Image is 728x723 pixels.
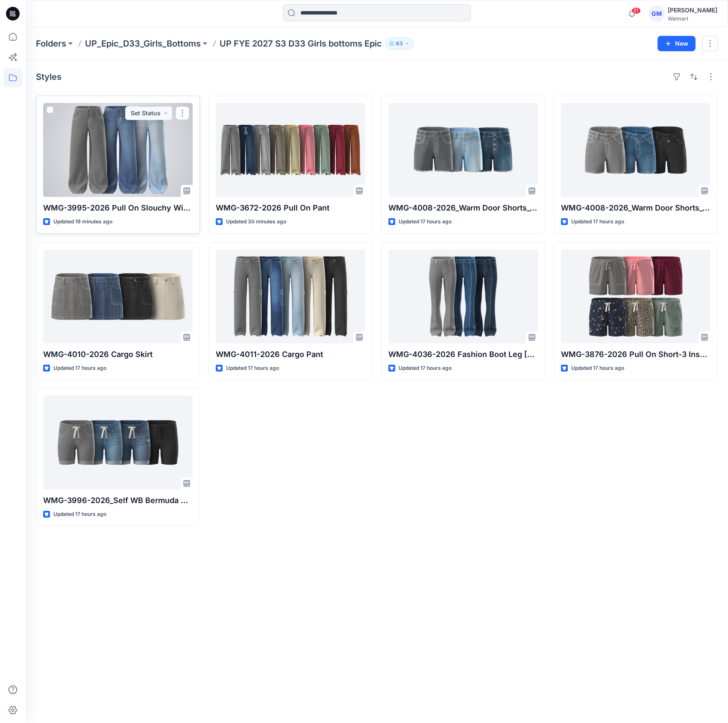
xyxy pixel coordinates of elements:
a: WMG-3995-2026 Pull On Slouchy Wide Leg [43,103,193,197]
p: UP FYE 2027 S3 D33 Girls bottoms Epic [220,38,382,50]
a: WMG-3876-2026 Pull On Short-3 Inseam [561,249,710,343]
p: WMG-3876-2026 Pull On Short-3 Inseam [561,348,710,360]
p: Updated 17 hours ago [53,364,106,373]
p: Updated 17 hours ago [226,364,279,373]
a: UP_Epic_D33_Girls_Bottoms [85,38,201,50]
p: Updated 17 hours ago [399,217,452,226]
p: WMG-4011-2026 Cargo Pant [216,348,365,360]
a: Folders [36,38,66,50]
div: GM [649,6,664,21]
a: WMG-3996-2026_Self WB Bermuda Shorts [43,395,193,489]
p: Updated 17 hours ago [571,364,624,373]
a: WMG-4011-2026 Cargo Pant [216,249,365,343]
div: Walmart [668,15,717,22]
h4: Styles [36,72,62,82]
p: Updated 19 minutes ago [53,217,112,226]
a: WMG-4010-2026 Cargo Skirt [43,249,193,343]
p: WMG-4008-2026_Warm Door Shorts_Opt2 [561,202,710,214]
a: WMG-4036-2026 Fashion Boot Leg Jean [388,249,538,343]
p: WMG-3996-2026_Self WB Bermuda Shorts [43,495,193,506]
a: WMG-3672-2026 Pull On Pant [216,103,365,197]
p: WMG-4008-2026_Warm Door Shorts_Opt1 [388,202,538,214]
p: Updated 17 hours ago [53,510,106,519]
button: New [658,36,696,51]
button: 63 [385,38,414,50]
span: 21 [631,7,641,14]
p: WMG-4010-2026 Cargo Skirt [43,348,193,360]
p: WMG-3672-2026 Pull On Pant [216,202,365,214]
div: [PERSON_NAME] [668,5,717,15]
p: Updated 17 hours ago [571,217,624,226]
p: WMG-3995-2026 Pull On Slouchy Wide Leg [43,202,193,214]
p: Updated 30 minutes ago [226,217,286,226]
p: Updated 17 hours ago [399,364,452,373]
p: WMG-4036-2026 Fashion Boot Leg [PERSON_NAME] [388,348,538,360]
a: WMG-4008-2026_Warm Door Shorts_Opt2 [561,103,710,197]
p: 63 [396,39,403,48]
a: WMG-4008-2026_Warm Door Shorts_Opt1 [388,103,538,197]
